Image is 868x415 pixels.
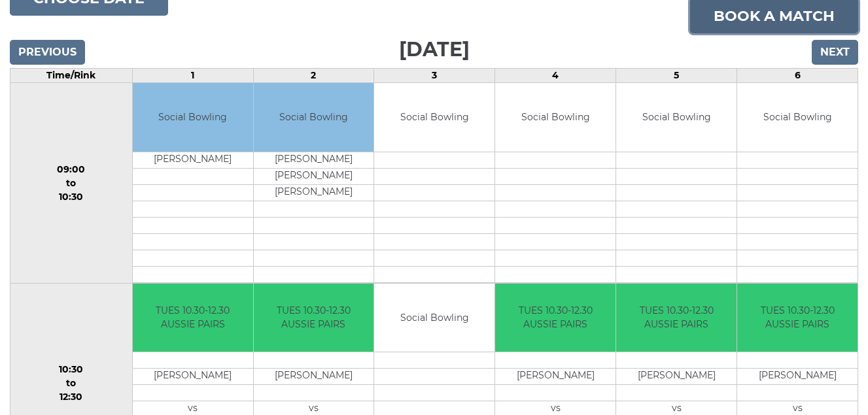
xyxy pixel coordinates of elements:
td: TUES 10.30-12.30 AUSSIE PAIRS [254,284,374,352]
td: TUES 10.30-12.30 AUSSIE PAIRS [737,284,858,352]
td: TUES 10.30-12.30 AUSSIE PAIRS [133,284,253,352]
td: [PERSON_NAME] [254,168,374,184]
input: Next [812,40,858,65]
td: [PERSON_NAME] [495,369,616,385]
td: TUES 10.30-12.30 AUSSIE PAIRS [616,284,737,352]
td: [PERSON_NAME] [254,184,374,201]
td: Social Bowling [374,83,495,152]
td: [PERSON_NAME] [254,369,374,385]
td: Social Bowling [254,83,374,152]
td: 09:00 to 10:30 [10,83,133,284]
td: Social Bowling [737,83,858,152]
td: 4 [495,69,616,83]
td: Social Bowling [133,83,253,152]
td: 1 [132,69,253,83]
td: [PERSON_NAME] [737,369,858,385]
td: [PERSON_NAME] [133,369,253,385]
td: 3 [374,69,495,83]
td: Social Bowling [495,83,616,152]
td: Social Bowling [374,284,495,352]
td: Time/Rink [10,69,133,83]
td: [PERSON_NAME] [616,369,737,385]
td: 6 [737,69,858,83]
input: Previous [10,40,85,65]
td: TUES 10.30-12.30 AUSSIE PAIRS [495,284,616,352]
td: Social Bowling [616,83,737,152]
td: [PERSON_NAME] [254,152,374,168]
td: 2 [253,69,374,83]
td: [PERSON_NAME] [133,152,253,168]
td: 5 [616,69,737,83]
